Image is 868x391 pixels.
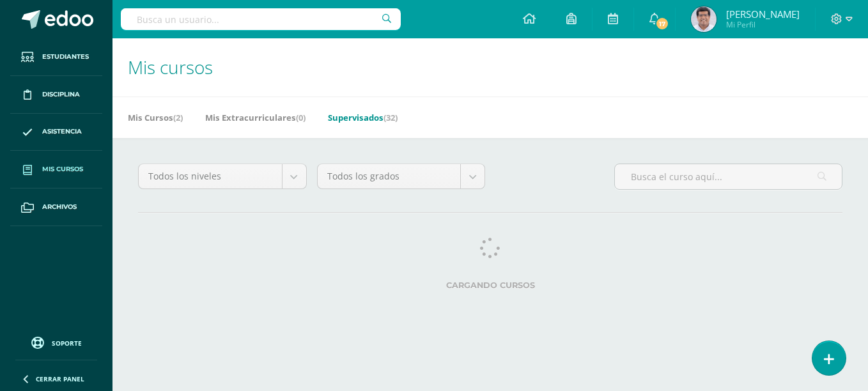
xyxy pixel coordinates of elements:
[205,107,306,128] a: Mis Extracurriculares(0)
[138,280,842,290] label: Cargando cursos
[42,202,77,212] span: Archivos
[726,8,800,20] span: [PERSON_NAME]
[52,339,82,348] span: Soporte
[10,114,102,151] a: Asistencia
[121,8,400,30] input: Busca un usuario...
[726,19,800,30] span: Mi Perfil
[318,164,485,188] a: Todos los grados
[691,6,717,32] img: f4fdcbb07cdf70817b6bca09634cd6d3.png
[42,89,80,100] span: Disciplina
[10,151,102,188] a: Mis cursos
[655,17,669,31] span: 17
[36,374,84,383] span: Cerrar panel
[327,164,451,188] span: Todos los grados
[128,55,213,79] span: Mis cursos
[42,52,89,62] span: Estudiantes
[173,112,183,123] span: (2)
[15,333,97,351] a: Soporte
[148,164,272,188] span: Todos los niveles
[42,164,83,174] span: Mis cursos
[10,76,102,114] a: Disciplina
[615,164,842,189] input: Busca el curso aquí...
[10,38,102,76] a: Estudiantes
[384,112,398,123] span: (32)
[128,107,183,128] a: Mis Cursos(2)
[296,112,306,123] span: (0)
[10,188,102,226] a: Archivos
[139,164,306,188] a: Todos los niveles
[328,107,398,128] a: Supervisados(32)
[42,126,82,137] span: Asistencia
